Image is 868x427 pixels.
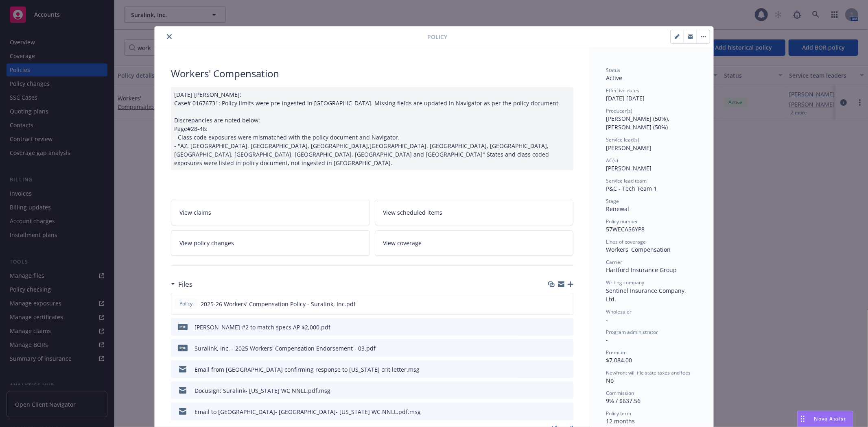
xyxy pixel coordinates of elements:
[195,344,376,353] div: Suralink, Inc. - 2025 Workers' Compensation Endorsement - 03.pdf
[171,230,370,256] a: View policy changes
[195,323,330,331] div: [PERSON_NAME] #2 to match specs AP $2,000.pdf
[563,365,570,374] button: preview file
[550,365,556,374] button: download file
[606,349,627,356] span: Premium
[563,407,570,416] button: preview file
[606,74,622,82] span: Active
[549,300,556,308] button: download file
[195,386,330,395] div: Docusign: Suralink- [US_STATE] WC NNLL.pdf.msg
[550,386,556,395] button: download file
[563,386,570,395] button: preview file
[606,218,638,225] span: Policy number
[606,356,632,364] span: $7,084.00
[606,164,652,172] span: [PERSON_NAME]
[171,87,573,170] div: [DATE] [PERSON_NAME]: Case# 01676731: Policy limits were pre-ingested in [GEOGRAPHIC_DATA]. Missi...
[383,239,422,247] span: View coverage
[814,415,846,422] span: Nova Assist
[606,198,619,205] span: Stage
[606,259,622,266] span: Carrier
[606,87,639,94] span: Effective dates
[178,279,192,290] h3: Files
[375,230,574,256] a: View coverage
[606,144,652,152] span: [PERSON_NAME]
[563,344,570,353] button: preview file
[383,208,443,217] span: View scheduled items
[606,410,631,417] span: Policy term
[606,185,657,192] span: P&C - Tech Team 1
[375,200,574,225] a: View scheduled items
[606,205,629,213] span: Renewal
[606,417,635,425] span: 12 months
[171,279,192,290] div: Files
[171,67,573,81] div: Workers' Compensation
[606,279,644,286] span: Writing company
[550,407,556,416] button: download file
[606,377,614,384] span: No
[606,177,647,184] span: Service lead team
[606,245,697,254] div: Workers' Compensation
[606,316,608,323] span: -
[606,287,688,303] span: Sentinel Insurance Company, Ltd.
[179,208,211,217] span: View claims
[606,107,632,114] span: Producer(s)
[562,300,570,308] button: preview file
[606,369,691,376] span: Newfront will file state taxes and fees
[606,308,632,315] span: Wholesaler
[195,365,420,374] div: Email from [GEOGRAPHIC_DATA] confirming response to [US_STATE] crit letter.msg
[606,266,677,274] span: Hartford Insurance Group
[606,397,641,405] span: 9% / $637.56
[427,33,447,41] span: Policy
[179,239,234,247] span: View policy changes
[563,323,570,331] button: preview file
[201,300,356,308] span: 2025-26 Workers' Compensation Policy - Suralink, Inc.pdf
[164,32,174,41] button: close
[606,115,671,131] span: [PERSON_NAME] (50%), [PERSON_NAME] (50%)
[178,300,194,307] span: Policy
[606,390,634,396] span: Commission
[606,329,658,335] span: Program administrator
[550,323,556,331] button: download file
[606,225,645,233] span: 57WECAS6YP8
[606,336,608,344] span: -
[797,411,853,427] button: Nova Assist
[798,411,808,427] div: Drag to move
[606,238,646,245] span: Lines of coverage
[178,345,188,351] span: pdf
[195,407,421,416] div: Email to [GEOGRAPHIC_DATA]- [GEOGRAPHIC_DATA]- [US_STATE] WC NNLL.pdf.msg
[550,344,556,353] button: download file
[606,87,697,102] div: [DATE] - [DATE]
[171,200,370,225] a: View claims
[178,324,188,330] span: pdf
[606,136,639,143] span: Service lead(s)
[606,157,618,164] span: AC(s)
[606,67,620,74] span: Status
